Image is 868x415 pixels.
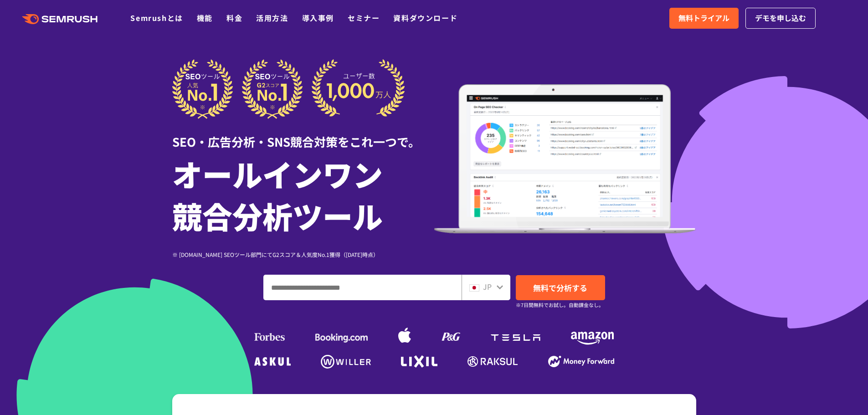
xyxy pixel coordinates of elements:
a: 料金 [226,12,242,23]
div: ※ [DOMAIN_NAME] SEOツール部門にてG2スコア＆人気度No.1獲得（[DATE]時点） [172,250,434,259]
a: セミナー [348,12,380,23]
a: 機能 [197,12,213,23]
a: 無料で分析する [516,275,605,300]
span: JP [483,281,492,292]
a: 無料トライアル [669,8,739,29]
a: 導入事例 [302,12,334,23]
small: ※7日間無料でお試し。自動課金なし。 [516,301,604,309]
span: デモを申し込む [755,12,806,24]
span: 無料で分析する [533,282,587,293]
a: Semrushとは [130,12,183,23]
h1: オールインワン 競合分析ツール [172,153,434,236]
span: 無料トライアル [678,12,729,24]
a: 資料ダウンロード [393,12,457,23]
input: ドメイン、キーワードまたはURLを入力してください [264,275,461,300]
a: デモを申し込む [745,8,816,29]
div: SEO・広告分析・SNS競合対策をこれ一つで。 [172,119,434,150]
a: 活用方法 [256,12,288,23]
